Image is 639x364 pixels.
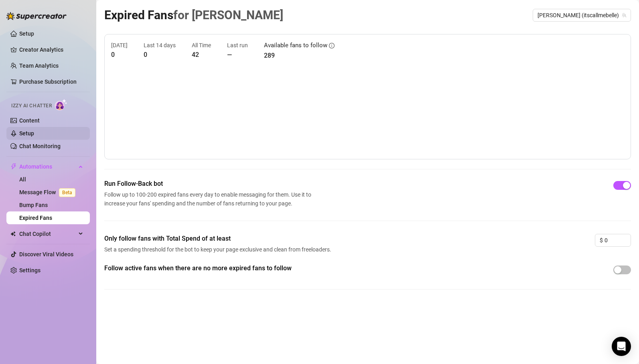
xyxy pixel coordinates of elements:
a: Message FlowBeta [19,189,79,195]
a: Content [19,117,40,124]
span: Only follow fans with Total Spend of at least [104,234,334,243]
span: team [622,13,627,18]
a: Expired Fans [19,215,52,221]
span: Beta [59,188,75,197]
span: Follow up to 100-200 expired fans every day to enable messaging for them. Use it to increase your... [104,190,314,208]
img: Chat Copilot [10,231,16,237]
article: Last run [227,41,248,50]
article: Expired Fans [104,6,283,24]
a: Setup [19,130,34,137]
a: Bump Fans [19,202,48,208]
a: All [19,176,26,183]
article: 42 [192,50,211,60]
span: Automations [19,160,76,173]
span: info-circle [329,43,335,48]
article: — [227,50,248,60]
a: Chat Monitoring [19,143,61,149]
a: Purchase Subscription [19,78,77,85]
article: 0 [111,50,128,60]
span: Set a spending threshold for the bot to keep your page exclusive and clean from freeloaders. [104,245,334,254]
a: Settings [19,267,41,274]
span: thunderbolt [10,163,17,170]
span: Chat Copilot [19,227,76,240]
a: Creator Analytics [19,43,83,56]
img: logo-BBDzfeDw.svg [6,12,67,20]
a: Discover Viral Videos [19,251,73,257]
article: All Time [192,41,211,50]
a: Team Analytics [19,62,59,69]
article: 0 [144,50,176,60]
span: Run Follow-Back bot [104,179,314,189]
article: 289 [264,50,335,60]
article: [DATE] [111,41,128,50]
img: AI Chatter [55,99,67,111]
a: Setup [19,30,34,37]
span: Izzy AI Chatter [11,102,52,110]
span: Follow active fans when there are no more expired fans to follow [104,263,334,273]
input: 0.00 [605,234,631,246]
span: for [PERSON_NAME] [173,8,283,22]
span: Isabella (itscallmebelle) [538,9,626,21]
article: Available fans to follow [264,41,327,50]
article: Last 14 days [144,41,176,50]
div: Open Intercom Messenger [612,337,631,356]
